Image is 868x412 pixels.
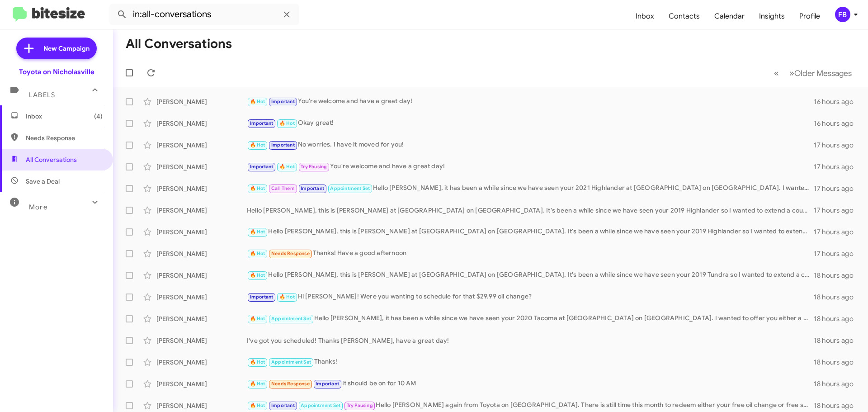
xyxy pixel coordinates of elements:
[26,155,77,164] span: All Conversations
[752,3,792,29] a: Insights
[247,357,814,367] div: Thanks!
[661,3,707,29] a: Contacts
[814,119,861,128] div: 16 hours ago
[156,97,247,106] div: [PERSON_NAME]
[250,381,265,387] span: 🔥 Hot
[301,164,327,170] span: Try Pausing
[835,7,850,22] div: FB
[814,184,861,193] div: 17 hours ago
[250,142,265,148] span: 🔥 Hot
[43,44,90,53] span: New Campaign
[156,401,247,410] div: [PERSON_NAME]
[109,4,299,25] input: Search
[814,141,861,150] div: 17 hours ago
[247,183,814,194] div: Hello [PERSON_NAME], it has been a while since we have seen your 2021 Highlander at [GEOGRAPHIC_D...
[247,118,814,128] div: Okay great!
[156,293,247,302] div: [PERSON_NAME]
[156,336,247,345] div: [PERSON_NAME]
[247,379,814,389] div: It should be on for 10 AM
[814,97,861,106] div: 16 hours ago
[156,227,247,237] div: [PERSON_NAME]
[271,316,311,322] span: Appointment Set
[814,206,861,215] div: 17 hours ago
[247,248,814,259] div: Thanks! Have a good afternoon
[94,112,103,121] span: (4)
[271,381,310,387] span: Needs Response
[247,313,814,324] div: Hello [PERSON_NAME], it has been a while since we have seen your 2020 Tacoma at [GEOGRAPHIC_DATA]...
[156,379,247,388] div: [PERSON_NAME]
[271,251,310,256] span: Needs Response
[250,99,265,104] span: 🔥 Hot
[250,120,274,126] span: Important
[279,120,295,126] span: 🔥 Hot
[774,67,779,79] span: «
[792,3,827,29] a: Profile
[814,314,861,323] div: 18 hours ago
[814,249,861,258] div: 17 hours ago
[814,227,861,237] div: 17 hours ago
[628,3,661,29] a: Inbox
[271,185,295,191] span: Call Them
[29,203,47,211] span: More
[250,403,265,408] span: 🔥 Hot
[827,7,858,22] button: FB
[814,358,861,367] div: 18 hours ago
[707,3,752,29] span: Calendar
[247,292,814,302] div: Hi [PERSON_NAME]! Were you wanting to schedule for that $29.99 oil change?
[250,164,274,170] span: Important
[26,112,103,121] span: Inbox
[247,206,814,215] div: Hello [PERSON_NAME], this is [PERSON_NAME] at [GEOGRAPHIC_DATA] on [GEOGRAPHIC_DATA]. It's been a...
[26,177,60,186] span: Save a Deal
[271,142,295,148] span: Important
[814,401,861,410] div: 18 hours ago
[247,227,814,237] div: Hello [PERSON_NAME], this is [PERSON_NAME] at [GEOGRAPHIC_DATA] on [GEOGRAPHIC_DATA]. It's been a...
[301,403,340,408] span: Appointment Set
[247,140,814,150] div: No worries. I have it moved for you!
[126,37,232,51] h1: All Conversations
[814,336,861,345] div: 18 hours ago
[789,67,794,79] span: »
[814,271,861,280] div: 18 hours ago
[279,164,295,170] span: 🔥 Hot
[247,96,814,107] div: You're welcome and have a great day!
[250,251,265,256] span: 🔥 Hot
[156,358,247,367] div: [PERSON_NAME]
[156,271,247,280] div: [PERSON_NAME]
[156,314,247,323] div: [PERSON_NAME]
[29,91,55,99] span: Labels
[156,141,247,150] div: [PERSON_NAME]
[271,403,295,408] span: Important
[250,185,265,191] span: 🔥 Hot
[19,67,94,76] div: Toyota on Nicholasville
[26,133,103,142] span: Needs Response
[250,316,265,322] span: 🔥 Hot
[814,379,861,388] div: 18 hours ago
[247,400,814,411] div: Hello [PERSON_NAME] again from Toyota on [GEOGRAPHIC_DATA]. There is still time this month to red...
[794,68,852,78] span: Older Messages
[347,403,373,408] span: Try Pausing
[250,359,265,365] span: 🔥 Hot
[156,184,247,193] div: [PERSON_NAME]
[814,293,861,302] div: 18 hours ago
[250,272,265,278] span: 🔥 Hot
[156,249,247,258] div: [PERSON_NAME]
[247,336,814,345] div: I've got you scheduled! Thanks [PERSON_NAME], have a great day!
[271,359,311,365] span: Appointment Set
[16,38,97,59] a: New Campaign
[769,64,857,82] nav: Page navigation example
[330,185,370,191] span: Appointment Set
[250,294,274,300] span: Important
[301,185,324,191] span: Important
[769,64,784,82] button: Previous
[156,206,247,215] div: [PERSON_NAME]
[156,162,247,171] div: [PERSON_NAME]
[271,99,295,104] span: Important
[316,381,339,387] span: Important
[784,64,857,82] button: Next
[814,162,861,171] div: 17 hours ago
[279,294,295,300] span: 🔥 Hot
